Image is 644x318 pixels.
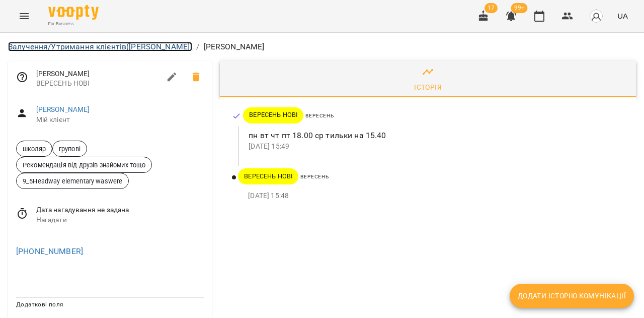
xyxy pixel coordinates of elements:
[8,42,192,51] a: Залучення/Утримання клієнтів([PERSON_NAME])
[305,113,334,118] span: ВЕРЕСЕНЬ
[36,115,204,125] span: Мій клієнт
[204,41,265,53] p: [PERSON_NAME]
[511,3,528,13] span: 99+
[414,81,442,93] div: Історія
[249,130,620,142] p: пн вт чт пт 18.00 ср тильки на 15.40
[53,144,87,154] span: групові
[16,71,28,83] svg: Відповідальний співробітник не заданий
[238,172,298,181] span: ВЕРЕСЕНЬ НОВІ
[36,205,204,215] span: Дата нагадування не задана
[8,41,636,53] nav: breadcrumb
[36,215,204,225] span: Нагадати
[16,301,63,308] span: Додаткові поля
[36,105,90,113] a: [PERSON_NAME]
[510,284,634,308] button: Додати історію комунікації
[248,191,620,201] p: [DATE] 15:48
[485,3,498,13] span: 17
[36,69,160,79] span: [PERSON_NAME]
[17,144,52,154] span: школяр
[48,5,99,20] img: Voopty Logo
[249,142,620,152] p: [DATE] 15:49
[36,79,160,89] span: ВЕРЕСЕНЬ НОВІ
[12,4,36,28] button: Menu
[17,160,151,170] span: Рекомендація від друзів знайомих тощо
[196,41,199,53] li: /
[48,21,99,27] span: For Business
[300,174,329,179] span: ВЕРЕСЕНЬ
[17,176,128,186] span: 9_5Headway elementary waswere
[243,110,303,119] span: ВЕРЕСЕНЬ НОВІ
[613,7,632,25] button: UA
[589,9,603,23] img: avatar_s.png
[617,11,628,21] span: UA
[518,290,626,302] span: Додати історію комунікації
[16,246,83,256] a: [PHONE_NUMBER]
